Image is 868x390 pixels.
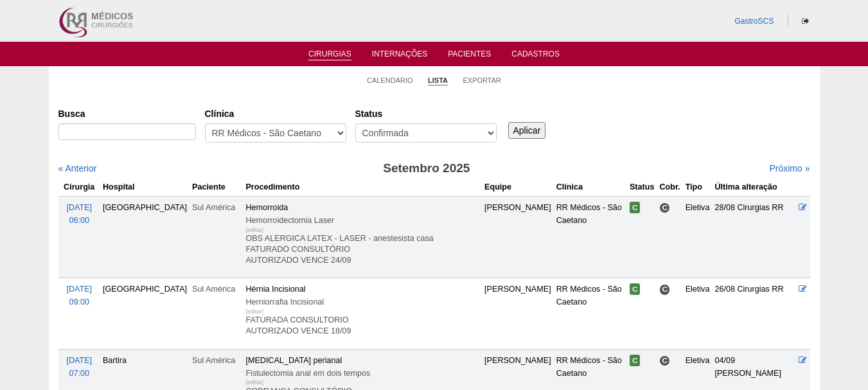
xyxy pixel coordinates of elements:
td: Hérnia Incisional [243,278,482,349]
td: Hemorroida [243,196,482,278]
a: Calendário [367,76,413,85]
span: Confirmada [630,355,641,366]
a: Editar [799,285,807,294]
td: RR Médicos - São Caetano [554,196,627,278]
td: 26/08 Cirurgias RR [712,278,796,349]
span: Consultório [659,284,670,295]
td: [PERSON_NAME] [482,278,554,349]
h3: Setembro 2025 [238,159,614,178]
a: Internações [372,49,428,62]
input: Digite os termos que você deseja procurar. [58,123,196,140]
td: RR Médicos - São Caetano [554,278,627,349]
span: Confirmada [630,202,641,213]
span: Confirmada [630,283,641,295]
div: [editar] [245,376,263,389]
div: Sul América [192,354,240,367]
a: [DATE] 09:00 [66,285,92,306]
p: FATURADA CONSULTORIO AUTORIZADO VENCE 18/09 [245,315,479,337]
a: Próximo » [769,163,810,173]
th: Cobr. [657,178,682,197]
div: Sul América [192,201,240,214]
div: Fistulectomia anal em dois tempos [245,367,479,380]
span: [DATE] [66,285,92,294]
a: Cirurgias [308,49,351,60]
td: Eletiva [683,196,713,278]
a: « Anterior [58,163,97,173]
a: Exportar [463,76,501,85]
td: [GEOGRAPHIC_DATA] [100,278,190,349]
div: [editar] [245,305,263,318]
a: [DATE] 07:00 [66,356,92,378]
td: 28/08 Cirurgias RR [712,196,796,278]
span: Consultório [659,355,670,366]
p: OBS ALERGICA LATEX - LASER - anestesista casa FATURADO CONSULTÓRIO AUTORIZADO VENCE 24/09 [245,233,479,266]
span: 06:00 [69,216,89,225]
th: Equipe [482,178,554,197]
a: Cadastros [511,49,560,62]
div: Hemorroidectomia Laser [245,214,479,227]
th: Última alteração [712,178,796,197]
span: [DATE] [66,356,92,365]
th: Tipo [683,178,713,197]
a: Pacientes [448,49,491,62]
th: Paciente [190,178,243,197]
a: Lista [428,76,448,85]
span: 07:00 [69,369,89,378]
th: Status [627,178,657,197]
a: Editar [799,356,807,365]
label: Clínica [205,107,346,120]
span: 09:00 [69,297,89,306]
td: Eletiva [683,278,713,349]
a: GastroSCS [734,17,774,26]
div: Sul América [192,283,240,296]
input: Aplicar [508,122,546,139]
th: Procedimento [243,178,482,197]
th: Clínica [554,178,627,197]
label: Busca [58,107,196,120]
span: Consultório [659,202,670,213]
td: [PERSON_NAME] [482,196,554,278]
a: [DATE] 06:00 [66,203,92,225]
div: [editar] [245,224,263,236]
div: Herniorrafia Incisional [245,296,479,308]
span: [DATE] [66,203,92,212]
th: Hospital [100,178,190,197]
td: [GEOGRAPHIC_DATA] [100,196,190,278]
i: Sair [802,17,809,25]
label: Status [355,107,497,120]
a: Editar [799,203,807,212]
th: Cirurgia [58,178,100,197]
